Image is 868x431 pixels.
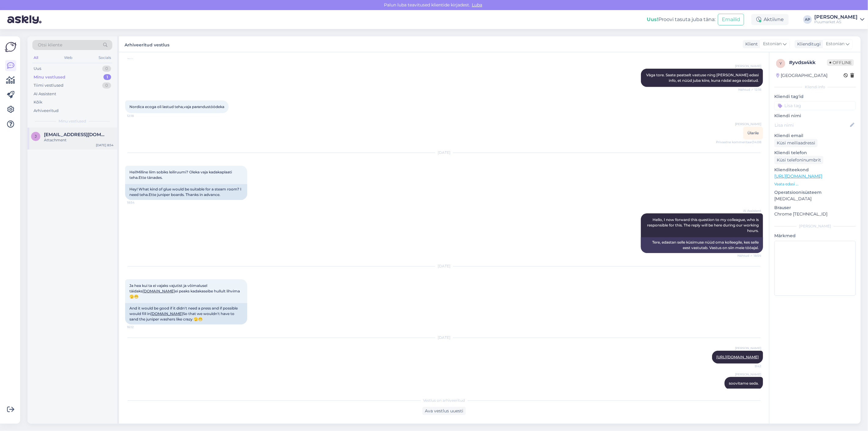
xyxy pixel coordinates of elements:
[729,381,759,386] span: soovitame seda.
[774,233,856,239] p: Märkmed
[735,64,761,68] span: [PERSON_NAME]
[143,289,175,293] a: [DOMAIN_NAME]
[774,84,856,90] div: Kliendi info
[774,139,818,147] div: Küsi meiliaadressi
[34,74,65,80] div: Minu vestlused
[129,104,224,109] span: Nordica ecoga oli lastud teha,vaja parandustöödeka
[34,66,41,72] div: Uus
[647,217,760,233] span: Hello, I now forward this question to my colleague, who is responsible for this. The reply will b...
[59,118,86,124] span: Minu vestlused
[774,167,856,173] p: Klienditeekond
[34,108,59,114] div: Arhiveeritud
[774,211,856,217] p: Chrome [TECHNICAL_ID]
[102,66,111,72] div: 0
[751,14,789,25] div: Aktiivne
[716,140,761,144] span: Privaatne kommentaar | 14:08
[127,200,150,205] span: 18:54
[127,114,150,118] span: 12:18
[735,346,761,350] span: [PERSON_NAME]
[774,181,856,187] p: Vaata edasi ...
[774,196,856,202] p: [MEDICAL_DATA]
[150,311,183,316] a: [DOMAIN_NAME]
[38,42,62,48] span: Otsi kliente
[125,40,169,48] label: Arhiveeritud vestlus
[774,101,856,110] input: Lisa tag
[422,407,466,415] div: Ava vestlus uuesti
[775,122,849,129] input: Lisa nimi
[803,15,812,24] div: AP
[470,2,484,8] span: Luba
[32,54,39,62] div: All
[795,41,821,47] div: Klienditugi
[125,303,247,324] div: And it would be good if it didn't need a press and if possible would fill in So that we wouldn't ...
[747,131,759,135] span: Ülarile
[737,253,761,258] span: Nähtud ✓ 18:54
[44,137,114,143] div: Attachment
[35,134,37,139] span: J
[774,156,823,164] div: Küsi telefoninumbrit
[774,189,856,196] p: Operatsioonisüsteem
[827,59,854,66] span: Offline
[63,54,74,62] div: Web
[5,41,16,53] img: Askly Logo
[738,87,761,92] span: Nähtud ✓ 12:18
[423,398,465,403] span: Vestlus on arhiveeritud
[96,143,114,147] div: [DATE] 8:54
[34,99,42,105] div: Kõik
[718,14,744,25] button: Emailid
[647,16,658,22] b: Uus!
[774,223,856,229] div: [PERSON_NAME]
[774,205,856,211] p: Brauser
[826,41,844,47] span: Estonian
[763,41,782,47] span: Estonian
[774,173,822,179] a: [URL][DOMAIN_NAME]
[735,122,761,126] span: [PERSON_NAME]
[738,208,761,213] span: AI Assistent
[125,263,763,269] div: [DATE]
[814,15,864,24] a: [PERSON_NAME]Puumarket AS
[102,82,111,89] div: 0
[647,16,715,23] div: Proovi tasuta juba täna:
[34,91,56,97] div: AI Assistent
[129,283,241,299] span: Ja hea kui ta ei vajaks vajutist ja võimalusel täidaks ei peaks kadakaseibe hullult lihvima 🫣😁
[646,73,760,83] span: Väga tore. Saate peatselt vastuse ning [PERSON_NAME] edasi info, et nüüd juba kiire, kuna nädal a...
[103,74,111,80] div: 1
[814,15,858,20] div: [PERSON_NAME]
[774,132,856,139] p: Kliendi email
[776,72,827,79] div: [GEOGRAPHIC_DATA]
[44,132,107,137] span: Janar.mannikmaa@gmail.com
[716,355,759,359] a: [URL][DOMAIN_NAME]
[34,82,63,89] div: Tiimi vestlused
[774,150,856,156] p: Kliendi telefon
[125,335,763,340] div: [DATE]
[789,59,827,66] div: # yvdsx4kk
[129,170,233,180] span: Hei!Milline liim sobiks leiliruumi? Oleka vaja kadakaplaati teha.Ette tänades.
[641,237,763,253] div: Tere, edastan selle küsimuse nüüd oma kolleegile, kes selle eest vastutab. Vastus on siin meie tö...
[738,364,761,368] span: 9:42
[779,61,782,66] span: y
[774,113,856,119] p: Kliendi nimi
[735,372,761,377] span: [PERSON_NAME]
[125,184,247,200] div: Hey! What kind of glue would be suitable for a steam room? I need teha.Ette juniper boards. Thank...
[127,325,150,329] span: 16:12
[774,93,856,100] p: Kliendi tag'id
[743,41,758,47] div: Klient
[125,150,763,155] div: [DATE]
[97,54,112,62] div: Socials
[814,20,858,24] div: Puumarket AS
